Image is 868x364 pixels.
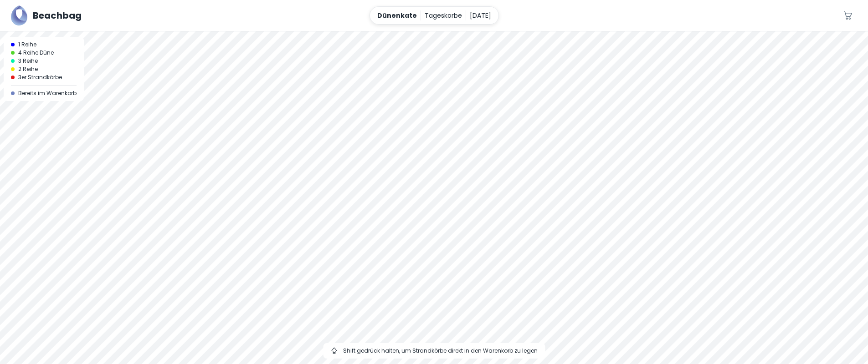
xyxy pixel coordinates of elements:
img: Beachbag [11,5,27,25]
p: [DATE] [470,10,491,20]
span: Shift gedrück halten, um Strandkörbe direkt in den Warenkorb zu legen [343,347,538,355]
p: Dünenkate [377,10,417,20]
span: Bereits im Warenkorb [18,89,77,97]
p: Tageskörbe [425,10,462,20]
span: 4 Reihe Düne [18,49,54,57]
span: 1 Reihe [18,40,36,49]
span: 3 Reihe [18,57,38,65]
span: 2 Reihe [18,65,38,73]
h5: Beachbag [33,9,82,22]
span: 3er Strandkörbe [18,73,62,81]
